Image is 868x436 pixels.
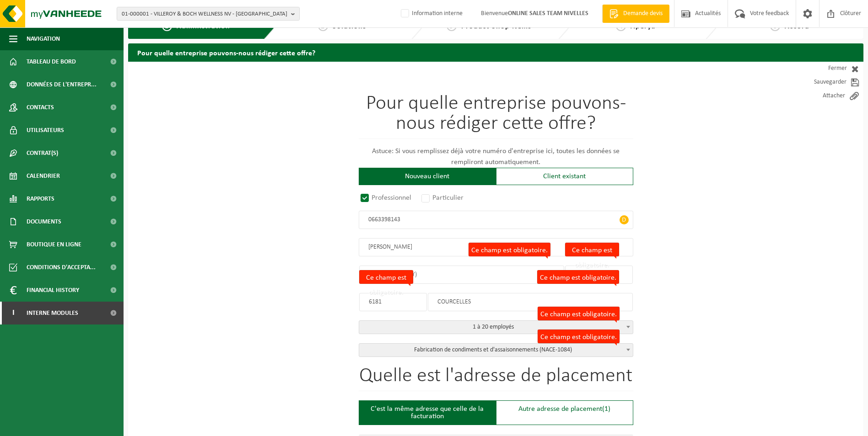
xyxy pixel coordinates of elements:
strong: ONLINE SALES TEAM NIVELLES [508,10,588,17]
span: Utilisateurs [27,119,64,142]
label: Ce champ est obligatoire. [538,307,620,320]
div: C'est la même adresse que celle de la facturation [359,400,496,425]
button: 01-000001 - VILLEROY & BOCH WELLNESS NV - [GEOGRAPHIC_DATA] [117,7,300,21]
input: code postal [359,293,427,311]
a: Attacher [781,89,863,103]
h1: Pour quelle entreprise pouvons-nous rédiger cette offre? [359,94,633,139]
span: Calendrier [27,165,60,187]
input: Nom [359,238,633,256]
div: Nouveau client [359,168,496,185]
span: I [9,302,17,324]
div: Autre adresse de placement [496,400,633,425]
label: Ce champ est obligatoire. [359,270,413,284]
span: Boutique en ligne [27,233,81,256]
label: Ce champ est obligatoire. [469,243,550,256]
span: (1) [602,405,610,413]
span: Conditions d'accepta... [27,256,96,279]
span: Contrat(s) [27,142,58,165]
input: Numéro d'entreprise [359,211,633,229]
h1: Quelle est l'adresse de placement [359,366,633,391]
span: Interne modules [27,302,78,324]
span: D [620,215,629,224]
label: Ce champ est obligatoire. [565,243,619,256]
span: Fabrication de condiments et d'assaisonnements (NACE-1084) [359,344,633,356]
span: 1 à 20 employés [359,320,633,334]
span: Tableau de bord [27,50,76,73]
span: Navigation [27,27,60,50]
p: Astuce: Si vous remplissez déjà votre numéro d'entreprise ici, toutes les données se rempliront a... [359,146,633,168]
a: Sauvegarder [781,75,863,89]
input: Rue [359,266,564,284]
label: Particulier [420,191,466,204]
a: Fermer [781,62,863,75]
label: Ce champ est obligatoire. [537,270,619,284]
span: 1 à 20 employés [359,321,633,334]
label: Information interne [399,7,463,21]
span: Contacts [27,96,54,119]
label: Ce champ est obligatoire. [538,330,620,343]
input: Ville [428,293,633,311]
h2: Pour quelle entreprise pouvons-nous rédiger cette offre? [128,43,863,61]
span: Rapports [27,187,54,210]
span: Documents [27,210,61,233]
span: 01-000001 - VILLEROY & BOCH WELLNESS NV - [GEOGRAPHIC_DATA] [122,7,287,21]
label: Professionnel [359,191,414,204]
div: Client existant [496,168,633,185]
span: Fabrication de condiments et d'assaisonnements (NACE-1084) [359,343,633,357]
a: Demande devis [602,5,669,23]
span: Financial History [27,279,79,302]
span: Demande devis [621,9,665,18]
span: Données de l'entrepr... [27,73,97,96]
